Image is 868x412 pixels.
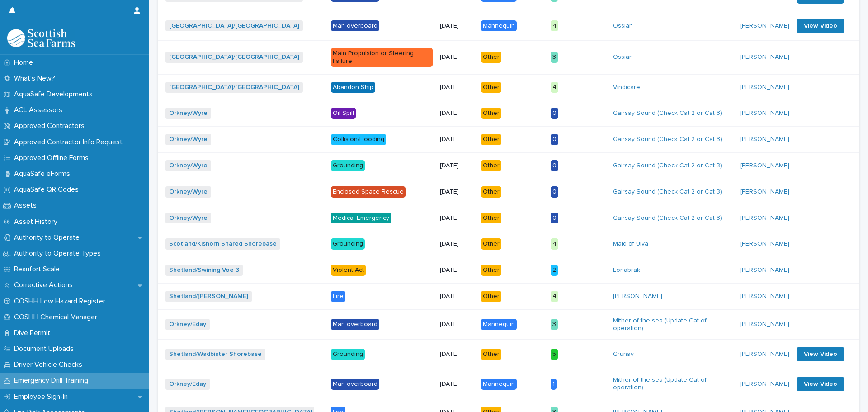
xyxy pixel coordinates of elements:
[481,82,501,93] div: Other
[740,266,789,274] a: [PERSON_NAME]
[440,214,473,222] p: [DATE]
[10,122,92,130] p: Approved Contractors
[613,317,733,332] a: Mither of the sea (Update Cat of operation)
[169,266,239,274] a: Shetland/Swining Voe 3
[740,380,789,388] a: [PERSON_NAME]
[169,162,208,170] a: Orkney/Wyre
[10,218,65,226] p: Asset History
[331,134,386,145] div: Collision/Flooding
[481,20,517,32] div: Mannequin
[440,350,473,358] p: [DATE]
[169,214,208,222] a: Orkney/Wyre
[551,160,558,171] div: 0
[10,58,40,67] p: Home
[158,11,859,40] tr: [GEOGRAPHIC_DATA]/[GEOGRAPHIC_DATA] Man overboard[DATE]Mannequin4Ossian [PERSON_NAME] View Video
[169,293,248,300] a: Shetland/[PERSON_NAME]
[797,19,844,33] a: View Video
[10,281,80,289] p: Corrective Actions
[481,108,501,119] div: Other
[740,109,789,117] a: [PERSON_NAME]
[158,74,859,100] tr: [GEOGRAPHIC_DATA]/[GEOGRAPHIC_DATA] Abandon Ship[DATE]Other4Vindicare [PERSON_NAME]
[10,90,100,99] p: AquaSafe Developments
[7,29,75,47] img: bPIBxiqnSb2ggTQWdOVV
[10,249,108,258] p: Authority to Operate Types
[740,214,789,222] a: [PERSON_NAME]
[551,52,558,63] div: 3
[613,162,722,170] a: Gairsay Sound (Check Cat 2 or Cat 3)
[331,160,365,171] div: Grounding
[10,297,113,306] p: COSHH Low Hazard Register
[481,186,501,198] div: Other
[740,293,789,300] a: [PERSON_NAME]
[331,319,379,330] div: Man overboard
[440,321,473,328] p: [DATE]
[613,22,633,30] a: Ossian
[440,162,473,170] p: [DATE]
[331,186,406,198] div: Enclosed Space Rescue
[481,238,501,250] div: Other
[481,213,501,224] div: Other
[331,265,366,276] div: Violent Act
[440,266,473,274] p: [DATE]
[481,291,501,302] div: Other
[158,152,859,179] tr: Orkney/Wyre Grounding[DATE]Other0Gairsay Sound (Check Cat 2 or Cat 3) [PERSON_NAME]
[440,380,473,388] p: [DATE]
[740,22,789,30] a: [PERSON_NAME]
[331,20,379,32] div: Man overboard
[331,82,375,93] div: Abandon Ship
[613,136,722,143] a: Gairsay Sound (Check Cat 2 or Cat 3)
[551,291,558,302] div: 4
[481,160,501,171] div: Other
[613,350,634,358] a: Grunay
[740,53,789,61] a: [PERSON_NAME]
[158,257,859,284] tr: Shetland/Swining Voe 3 Violent Act[DATE]Other2Lonabrak [PERSON_NAME]
[331,108,356,119] div: Oil Spill
[169,84,299,91] a: [GEOGRAPHIC_DATA]/[GEOGRAPHIC_DATA]
[613,109,722,117] a: Gairsay Sound (Check Cat 2 or Cat 3)
[331,213,391,224] div: Medical Emergency
[10,329,57,337] p: Dive Permit
[740,136,789,143] a: [PERSON_NAME]
[331,48,433,67] div: Main Propulsion or Steering Failure
[613,188,722,196] a: Gairsay Sound (Check Cat 2 or Cat 3)
[481,319,517,330] div: Mannequin
[804,23,837,29] span: View Video
[613,240,648,248] a: Maid of Ulva
[740,162,789,170] a: [PERSON_NAME]
[10,170,77,178] p: AquaSafe eForms
[169,240,277,248] a: Scotland/Kishorn Shared Shorebase
[331,349,365,360] div: Grounding
[551,82,558,93] div: 4
[740,240,789,248] a: [PERSON_NAME]
[158,205,859,231] tr: Orkney/Wyre Medical Emergency[DATE]Other0Gairsay Sound (Check Cat 2 or Cat 3) [PERSON_NAME]
[797,347,844,361] a: View Video
[804,351,837,357] span: View Video
[10,106,70,114] p: ACL Assessors
[331,291,345,302] div: Fire
[331,379,379,390] div: Man overboard
[10,233,87,242] p: Authority to Operate
[169,188,208,196] a: Orkney/Wyre
[158,179,859,205] tr: Orkney/Wyre Enclosed Space Rescue[DATE]Other0Gairsay Sound (Check Cat 2 or Cat 3) [PERSON_NAME]
[440,109,473,117] p: [DATE]
[797,377,844,391] a: View Video
[10,265,67,274] p: Beaufort Scale
[551,265,558,276] div: 2
[481,379,517,390] div: Mannequin
[440,188,473,196] p: [DATE]
[551,134,558,145] div: 0
[440,136,473,143] p: [DATE]
[481,134,501,145] div: Other
[551,20,558,32] div: 4
[613,376,733,392] a: Mither of the sea (Update Cat of operation)
[740,84,789,91] a: [PERSON_NAME]
[158,283,859,309] tr: Shetland/[PERSON_NAME] Fire[DATE]Other4[PERSON_NAME] [PERSON_NAME]
[740,321,789,328] a: [PERSON_NAME]
[10,138,130,147] p: Approved Contractor Info Request
[481,52,501,63] div: Other
[440,240,473,248] p: [DATE]
[10,345,81,353] p: Document Uploads
[551,238,558,250] div: 4
[613,293,662,300] a: [PERSON_NAME]
[169,321,206,328] a: Orkney/Eday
